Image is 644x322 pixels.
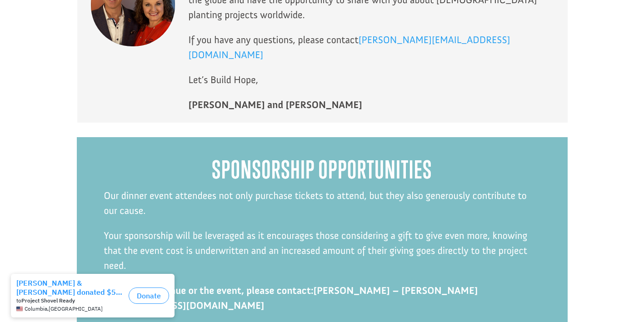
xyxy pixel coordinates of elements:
p: Our dinner event attendees not only purchase tickets to attend, but they also generously contribu... [104,188,540,228]
span: To sponsor a venue or the event, please contact: [104,284,314,297]
a: [PERSON_NAME][EMAIL_ADDRESS][DOMAIN_NAME] [189,34,510,65]
img: US.png [16,36,23,43]
h2: Sponsorship Opportunities [104,155,540,188]
div: to [16,28,125,35]
strong: Project Shovel Ready [21,28,75,35]
strong: [PERSON_NAME] and [PERSON_NAME] [189,99,362,111]
span: Columbia , [GEOGRAPHIC_DATA] [25,36,103,43]
div: [PERSON_NAME] & [PERSON_NAME] donated $50 [16,9,125,27]
p: Your sponsorship will be leveraged as it encourages those considering a gift to give even more, k... [104,228,540,283]
span: Let’s Build Hope, [189,74,259,86]
strong: [PERSON_NAME] – [PERSON_NAME][EMAIL_ADDRESS][DOMAIN_NAME] [104,284,478,312]
button: Donate [129,18,169,35]
span: If you have any questions, please contact [189,34,510,61]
